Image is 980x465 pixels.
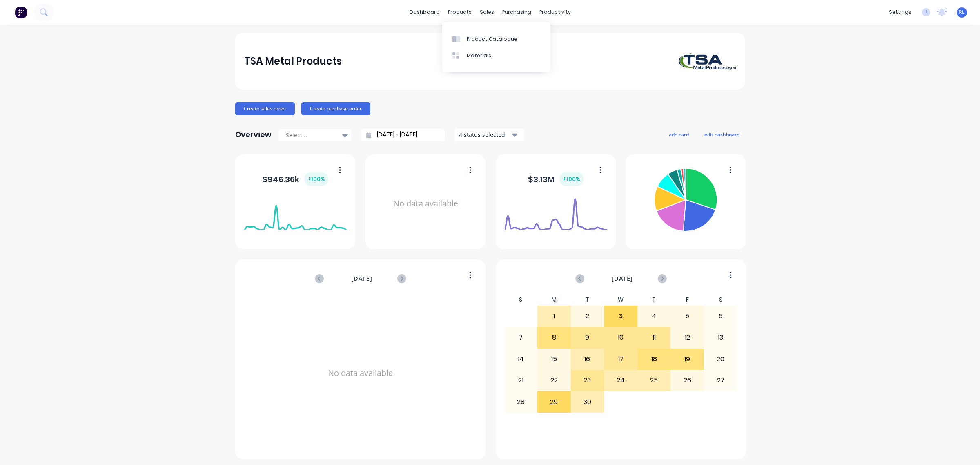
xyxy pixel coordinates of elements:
div: T [637,294,671,306]
a: Materials [442,47,550,64]
div: S [504,294,538,306]
div: 2 [571,306,604,326]
div: S [704,294,737,306]
button: Create sales order [235,102,295,115]
div: T [571,294,604,306]
div: purchasing [498,6,535,18]
div: 8 [538,327,570,348]
div: 30 [571,391,604,412]
div: 4 [638,306,670,326]
div: No data available [244,294,477,452]
button: Create purchase order [301,102,370,115]
img: Factory [15,6,27,18]
div: Materials [467,52,491,59]
span: [DATE] [351,274,372,283]
div: 12 [671,327,704,348]
span: RL [959,9,965,16]
div: settings [885,6,915,18]
div: + 100 % [559,172,584,186]
div: products [444,6,476,18]
div: 27 [704,370,737,391]
div: 26 [671,370,704,391]
div: 7 [505,327,537,348]
div: 15 [538,349,570,369]
div: 20 [704,349,737,369]
div: Product Catalogue [467,36,517,43]
div: 1 [538,306,570,326]
div: 3 [604,306,637,326]
span: [DATE] [612,274,633,283]
div: TSA Metal Products [244,53,342,69]
div: 19 [671,349,704,369]
div: 22 [538,370,570,391]
div: $ 3.13M [528,172,584,186]
a: dashboard [405,6,444,18]
div: 21 [505,370,537,391]
div: 14 [505,349,537,369]
div: 10 [604,327,637,348]
img: TSA Metal Products [679,53,736,70]
div: $ 946.36k [262,172,328,186]
div: 16 [571,349,604,369]
button: 4 status selected [454,129,524,141]
div: 5 [671,306,704,326]
div: sales [476,6,498,18]
div: 9 [571,327,604,348]
div: No data available [374,165,477,242]
div: 28 [505,391,537,412]
div: Overview [235,127,272,143]
div: 13 [704,327,737,348]
button: add card [664,129,694,140]
div: 4 status selected [459,130,510,139]
div: + 100 % [304,172,328,186]
div: 11 [638,327,670,348]
div: 18 [638,349,670,369]
div: 25 [638,370,670,391]
div: W [604,294,637,306]
a: Product Catalogue [442,31,550,47]
div: 23 [571,370,604,391]
div: productivity [535,6,575,18]
div: F [670,294,704,306]
button: edit dashboard [699,129,745,140]
div: 24 [604,370,637,391]
div: 17 [604,349,637,369]
div: 29 [538,391,570,412]
div: 6 [704,306,737,326]
div: M [537,294,571,306]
